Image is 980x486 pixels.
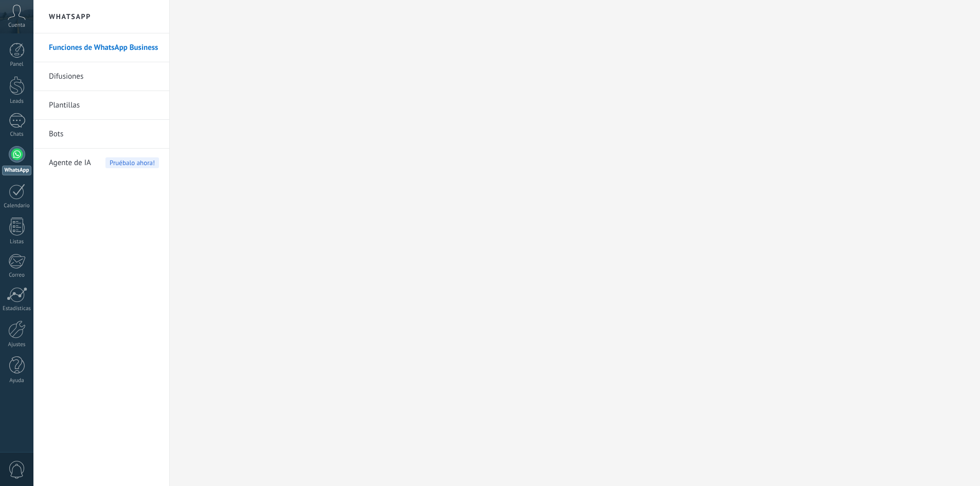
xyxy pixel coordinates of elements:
span: Agente de IA [49,149,91,177]
li: Funciones de WhatsApp Business [33,33,169,62]
div: Leads [2,98,32,105]
div: Ayuda [2,377,32,384]
div: Chats [2,131,32,138]
a: Funciones de WhatsApp Business [49,33,159,62]
li: Plantillas [33,91,169,120]
div: Ajustes [2,341,32,348]
div: Correo [2,272,32,279]
div: Calendario [2,203,32,209]
div: Panel [2,61,32,68]
li: Bots [33,120,169,149]
li: Agente de IA [33,149,169,177]
a: Bots [49,120,159,149]
a: Plantillas [49,91,159,120]
span: Cuenta [8,22,25,29]
div: Estadísticas [2,305,32,312]
span: Pruébalo ahora! [105,157,159,168]
li: Difusiones [33,62,169,91]
div: Listas [2,239,32,245]
div: WhatsApp [2,166,31,175]
a: Difusiones [49,62,159,91]
a: Agente de IAPruébalo ahora! [49,149,159,177]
